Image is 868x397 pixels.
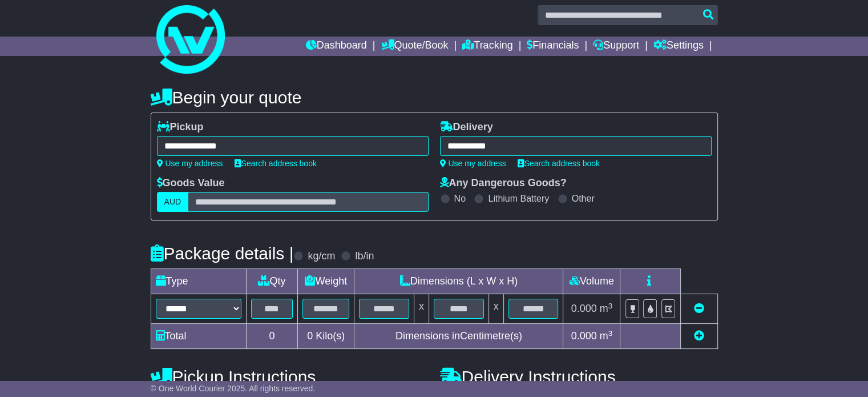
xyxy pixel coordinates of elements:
label: lb/in [355,250,374,263]
td: Dimensions (L x W x H) [354,269,563,294]
label: Goods Value [157,177,225,190]
span: 0.000 [571,303,597,314]
td: x [488,294,503,324]
h4: Package details | [151,244,294,263]
a: Settings [653,37,704,56]
td: Type [151,269,246,294]
h4: Delivery Instructions [440,367,718,386]
td: Weight [298,269,354,294]
td: Dimensions in Centimetre(s) [354,324,563,349]
label: Any Dangerous Goods? [440,177,567,190]
span: m [600,303,613,314]
label: kg/cm [308,250,335,263]
label: Delivery [440,121,493,134]
td: x [414,294,429,324]
a: Quote/Book [381,37,448,56]
td: Qty [246,269,298,294]
span: 0 [307,330,313,342]
a: Remove this item [694,303,704,314]
label: Lithium Battery [488,193,549,204]
span: © One World Courier 2025. All rights reserved. [151,384,316,393]
h4: Begin your quote [151,88,718,107]
label: Pickup [157,121,204,134]
a: Use my address [157,159,223,168]
a: Support [593,37,639,56]
label: Other [572,193,595,204]
span: m [600,330,613,342]
sup: 3 [608,302,613,310]
sup: 3 [608,329,613,338]
a: Add new item [694,330,704,342]
span: 0.000 [571,330,597,342]
a: Search address book [518,159,600,168]
a: Search address book [235,159,317,168]
a: Dashboard [306,37,367,56]
td: Volume [563,269,620,294]
h4: Pickup Instructions [151,367,429,386]
td: Total [151,324,246,349]
a: Use my address [440,159,506,168]
label: No [454,193,466,204]
a: Tracking [462,37,512,56]
a: Financials [527,37,579,56]
td: 0 [246,324,298,349]
td: Kilo(s) [298,324,354,349]
label: AUD [157,192,189,212]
